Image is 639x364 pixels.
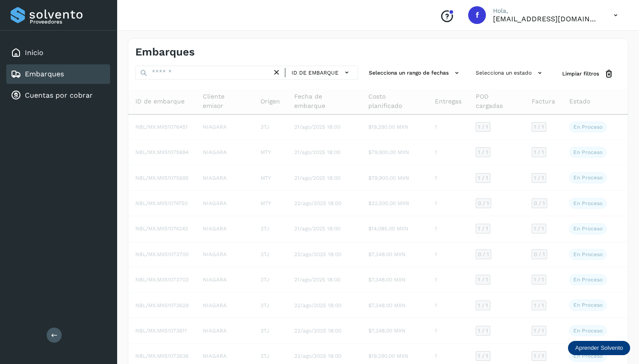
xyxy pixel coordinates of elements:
span: 22/ago/2025 18:00 [294,200,341,206]
span: 1 / 1 [534,226,544,231]
span: 1 / 1 [478,150,488,155]
td: 3TJ [253,216,287,241]
td: $7,348.00 MXN [361,318,428,344]
span: Costo planificado [368,92,421,111]
p: En proceso [573,302,603,308]
td: $7,348.00 MXN [361,267,428,293]
td: 1 [428,267,469,293]
span: 1 / 1 [478,175,488,181]
button: Selecciona un estado [472,66,548,80]
td: 1 [428,216,469,241]
div: Cuentas por cobrar [6,86,110,105]
td: 3TJ [253,293,287,318]
td: NIAGARA [196,216,253,241]
td: 3TJ [253,242,287,267]
span: POD cargadas [476,92,517,111]
span: Origen [260,97,280,106]
td: 1 [428,318,469,344]
span: 1 / 1 [534,175,544,181]
span: 22/ago/2025 18:00 [294,251,341,257]
p: En proceso [573,149,603,155]
h4: Embarques [135,46,195,59]
td: 1 [428,293,469,318]
span: 22/ago/2025 18:00 [294,353,341,359]
p: En proceso [573,226,603,232]
span: 1 / 1 [534,150,544,155]
span: Fecha de embarque [294,92,354,111]
span: 21/ago/2025 18:00 [294,124,340,130]
td: $14,085.00 MXN [361,216,428,241]
td: $7,348.00 MXN [361,293,428,318]
button: Selecciona un rango de fechas [365,66,465,80]
td: $7,348.00 MXN [361,242,428,267]
td: NIAGARA [196,293,253,318]
td: NIAGARA [196,242,253,267]
p: Hola, [493,7,600,15]
span: NBL/MX.MX51074750 [135,200,188,206]
span: NBL/MX.MX51073703 [135,277,189,283]
span: 1 / 1 [478,328,488,333]
p: En proceso [573,251,603,257]
span: ID de embarque [135,97,185,106]
span: 1 / 1 [478,226,488,231]
span: NBL/MX.MX51076451 [135,124,188,130]
span: 1 / 1 [478,124,488,130]
td: NIAGARA [196,115,253,140]
span: 22/ago/2025 18:00 [294,328,341,334]
span: 1 / 1 [534,303,544,308]
span: 21/ago/2025 18:00 [294,149,340,155]
span: Estado [569,97,590,106]
button: Limpiar filtros [555,66,621,82]
td: NIAGARA [196,165,253,190]
p: En proceso [573,277,603,283]
span: 1 / 1 [534,124,544,130]
span: 0 / 1 [534,252,545,257]
span: Limpiar filtros [562,70,599,78]
td: MTY [253,165,287,190]
p: Proveedores [30,19,106,25]
span: NBL/MX.MX51073611 [135,328,187,334]
td: 3TJ [253,115,287,140]
td: $19,290.00 MXN [361,115,428,140]
td: MTY [253,140,287,165]
span: 21/ago/2025 18:00 [294,277,340,283]
button: ID de embarque [289,66,354,79]
span: 21/ago/2025 18:00 [294,175,340,181]
td: 3TJ [253,267,287,293]
span: NBL/MX.MX51073700 [135,251,189,257]
td: NIAGARA [196,318,253,344]
td: 3TJ [253,318,287,344]
span: NBL/MX.MX51075695 [135,175,189,181]
p: En proceso [573,174,603,181]
span: 1 / 1 [478,277,488,282]
span: NBL/MX.MX51073636 [135,353,189,359]
p: En proceso [573,200,603,206]
td: 1 [428,165,469,190]
td: NIAGARA [196,267,253,293]
td: $79,900.00 MXN [361,140,428,165]
div: Inicio [6,43,110,63]
span: Factura [532,97,555,106]
a: Inicio [25,48,43,57]
span: 1 / 1 [478,353,488,359]
span: Cliente emisor [203,92,246,111]
span: 1 / 1 [534,353,544,359]
p: En proceso [573,124,603,130]
span: NBL/MX.MX51073629 [135,302,189,309]
td: 1 [428,191,469,216]
span: 1 / 1 [478,303,488,308]
span: Entregas [435,97,461,106]
a: Embarques [25,70,64,78]
p: En proceso [573,353,603,359]
div: Embarques [6,64,110,84]
a: Cuentas por cobrar [25,91,93,99]
span: 0 / 1 [534,201,545,206]
td: $32,500.00 MXN [361,191,428,216]
span: NBL/MX.MX51075694 [135,149,189,155]
td: $79,900.00 MXN [361,165,428,190]
td: 1 [428,140,469,165]
span: 21/ago/2025 18:00 [294,226,340,232]
span: ID de embarque [292,69,339,77]
td: 1 [428,242,469,267]
div: Aprender Solvento [568,341,630,355]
